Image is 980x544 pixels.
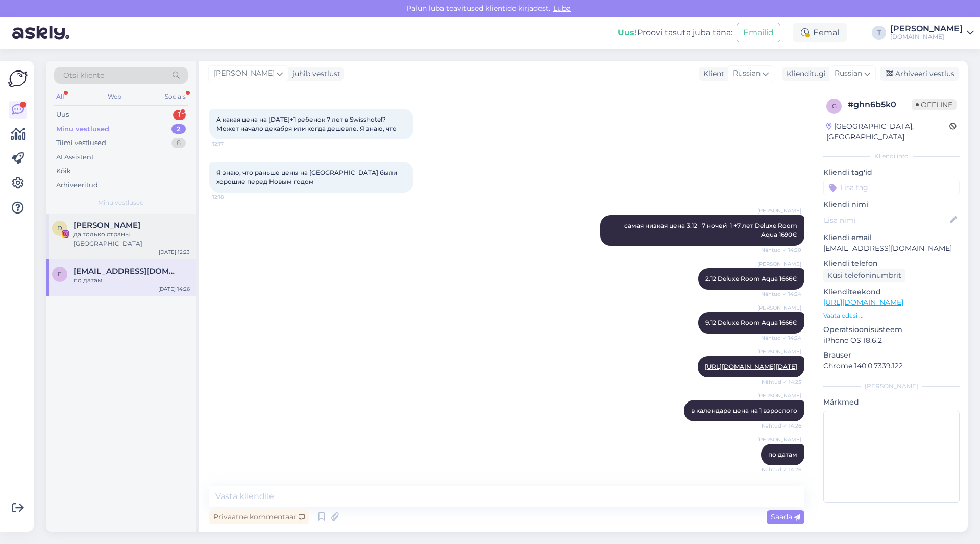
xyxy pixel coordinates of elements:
[782,68,826,79] div: Klienditugi
[212,140,251,148] span: 12:17
[823,269,905,282] div: Küsi telefoninumbrit
[288,68,340,79] div: juhib vestlust
[757,392,801,399] span: [PERSON_NAME]
[158,285,190,293] div: [DATE] 14:26
[171,124,186,134] div: 2
[618,27,732,39] div: Proovi tasuta juba täna:
[835,68,862,79] span: Russian
[106,90,124,103] div: Web
[57,224,62,232] span: D
[56,152,94,162] div: AI Assistent
[823,258,960,269] p: Kliendi telefon
[624,222,799,239] span: cамая низкая цена 3.12 7 ночей 1 +7 лет Deluxe Room Aqua 1690€
[705,319,797,326] span: 9.12 Deluxe Room Aqua 1666€
[171,138,186,148] div: 6
[73,221,140,230] span: Diana Maistruk
[58,270,62,278] span: E
[823,243,960,254] p: [EMAIL_ADDRESS][DOMAIN_NAME]
[793,23,847,42] div: Eemal
[823,232,960,243] p: Kliendi email
[824,215,948,226] input: Lisa nimi
[762,378,801,386] span: Nähtud ✓ 14:25
[618,28,637,37] b: Uus!
[699,68,724,79] div: Klient
[762,466,801,474] span: Nähtud ✓ 14:26
[823,382,960,391] div: [PERSON_NAME]
[216,169,399,185] span: Я знаю, что раньше цены на [GEOGRAPHIC_DATA] были хорошие перед Новым годом
[159,248,190,256] div: [DATE] 12:23
[761,290,801,298] span: Nähtud ✓ 14:24
[823,199,960,210] p: Kliendi nimi
[823,287,960,297] p: Klienditeekond
[56,110,69,120] div: Uus
[73,276,190,285] div: по датам
[872,26,886,40] div: T
[56,180,98,191] div: Arhiveeritud
[761,334,801,342] span: Nähtud ✓ 14:24
[705,363,797,370] a: [URL][DOMAIN_NAME][DATE]
[56,138,106,148] div: Tiimi vestlused
[826,121,949,143] div: [GEOGRAPHIC_DATA], [GEOGRAPHIC_DATA]
[705,275,797,282] span: 2.12 Deluxe Room Aqua 1666€
[823,361,960,371] p: Chrome 140.0.7339.122
[832,102,837,110] span: g
[56,124,109,134] div: Minu vestlused
[823,311,960,320] p: Vaata edasi ...
[761,246,801,254] span: Nähtud ✓ 14:20
[757,260,801,268] span: [PERSON_NAME]
[56,166,71,176] div: Kõik
[890,25,963,33] div: [PERSON_NAME]
[63,70,104,81] span: Otsi kliente
[823,397,960,408] p: Märkmed
[762,422,801,430] span: Nähtud ✓ 14:26
[691,407,797,414] span: в календаре цена на 1 взрослого
[212,193,251,201] span: 12:18
[737,23,780,42] button: Emailid
[209,510,309,524] div: Privaatne kommentaar
[98,198,144,207] span: Minu vestlused
[890,25,974,41] a: [PERSON_NAME][DOMAIN_NAME]
[73,267,180,276] span: EvgeniyaEseniya2018@gmail.com
[216,115,397,132] span: А какая цена на [DATE]+1 ребенок 7 лет в Swisshotel? Может начало декабря или когда дешевле. Я зн...
[890,33,963,41] div: [DOMAIN_NAME]
[823,152,960,161] div: Kliendi info
[823,335,960,346] p: iPhone OS 18.6.2
[757,304,801,312] span: [PERSON_NAME]
[550,4,574,13] span: Luba
[8,69,28,88] img: Askly Logo
[757,348,801,356] span: [PERSON_NAME]
[823,350,960,361] p: Brauser
[757,207,801,215] span: [PERSON_NAME]
[880,67,959,81] div: Arhiveeri vestlus
[823,324,960,335] p: Operatsioonisüsteem
[768,451,797,458] span: по датам
[733,68,761,79] span: Russian
[823,298,903,307] a: [URL][DOMAIN_NAME]
[912,99,957,110] span: Offline
[54,90,66,103] div: All
[848,99,912,111] div: # ghn6b5k0
[163,90,188,103] div: Socials
[823,180,960,195] input: Lisa tag
[757,436,801,443] span: [PERSON_NAME]
[771,512,800,522] span: Saada
[823,167,960,178] p: Kliendi tag'id
[214,68,275,79] span: [PERSON_NAME]
[173,110,186,120] div: 1
[73,230,190,248] div: да только страны [GEOGRAPHIC_DATA]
